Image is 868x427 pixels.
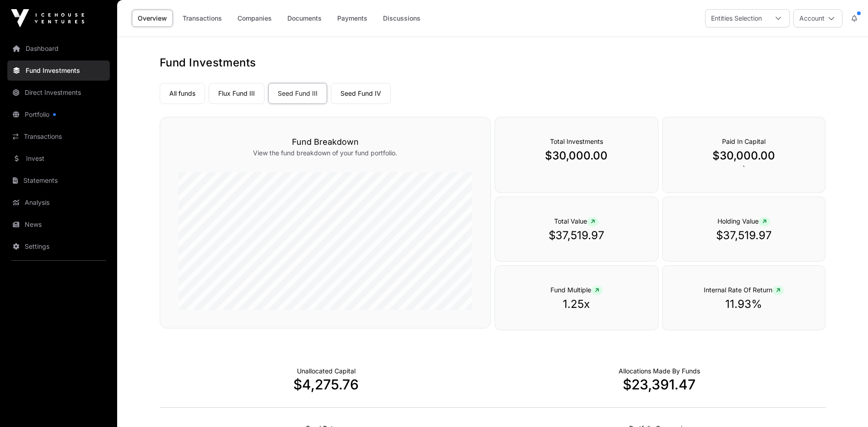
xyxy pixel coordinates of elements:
[513,148,640,163] p: $30,000.00
[177,10,228,27] a: Transactions
[706,10,767,27] div: Entities Selection
[160,83,205,104] a: All funds
[513,228,640,243] p: $37,519.97
[7,170,110,191] a: Statements
[178,148,472,158] p: View the fund breakdown of your fund portfolio.
[377,10,426,27] a: Discussions
[268,83,327,104] a: Seed Fund III
[209,83,264,104] a: Flux Fund III
[7,192,110,213] a: Analysis
[160,376,493,393] p: $4,275.76
[722,137,766,145] span: Paid In Capital
[681,297,807,312] p: 11.93%
[681,228,807,243] p: $37,519.97
[550,137,603,145] span: Total Investments
[178,136,472,148] h3: Fund Breakdown
[331,10,373,27] a: Payments
[493,376,826,393] p: $23,391.47
[717,217,770,225] span: Holding Value
[554,217,598,225] span: Total Value
[704,286,784,294] span: Internal Rate Of Return
[297,367,356,376] p: Cash not yet allocated
[619,367,700,376] p: Capital Deployed Into Companies
[7,82,110,103] a: Direct Investments
[7,148,110,169] a: Invest
[7,60,110,81] a: Fund Investments
[7,126,110,147] a: Transactions
[11,9,84,27] img: Icehouse Ventures Logo
[793,9,842,27] button: Account
[513,297,640,312] p: 1.25x
[822,383,868,427] iframe: Chat Widget
[662,117,826,193] div: `
[160,55,826,70] h1: Fund Investments
[7,236,110,257] a: Settings
[7,214,110,235] a: News
[7,104,110,125] a: Portfolio
[550,286,603,294] span: Fund Multiple
[681,148,807,163] p: $30,000.00
[7,38,110,59] a: Dashboard
[232,10,278,27] a: Companies
[132,10,173,27] a: Overview
[331,83,391,104] a: Seed Fund IV
[281,10,328,27] a: Documents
